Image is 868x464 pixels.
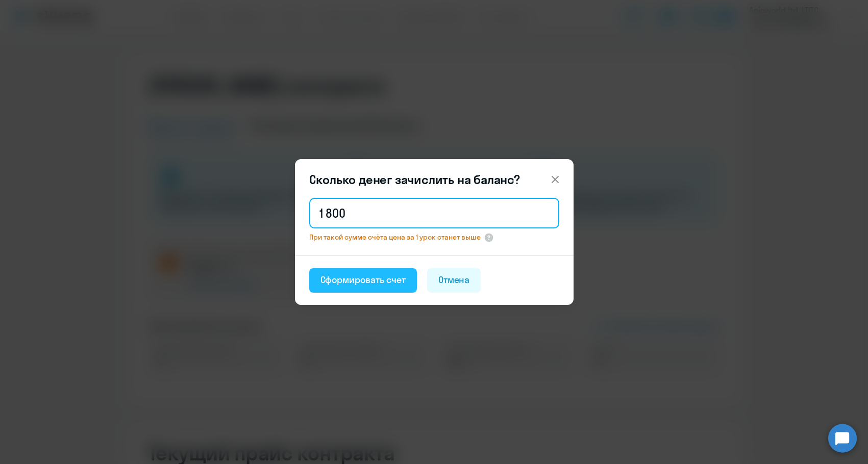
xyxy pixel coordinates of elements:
header: Сколько денег зачислить на баланс? [295,171,574,188]
div: Сформировать счет [320,273,406,287]
button: Отмена [427,268,481,293]
span: При такой сумме счёта цена за 1 урок станет выше [309,233,481,242]
button: Сформировать счет [309,268,417,293]
input: 1 000 000 000 € [309,198,559,228]
div: Отмена [438,273,470,287]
